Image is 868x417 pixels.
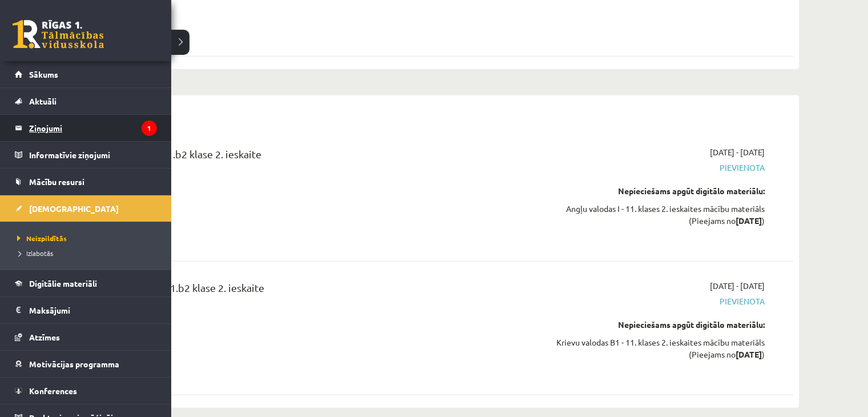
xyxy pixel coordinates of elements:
a: Motivācijas programma [15,351,157,377]
div: Krievu valodas B1 - 11. klases 2. ieskaites mācību materiāls (Pieejams no ) [550,336,765,360]
legend: Maksājumi [29,297,157,323]
i: 1 [142,121,157,136]
a: Izlabotās [14,248,160,258]
a: Digitālie materiāli [15,270,157,296]
span: Digitālie materiāli [29,278,97,288]
span: Motivācijas programma [29,359,119,369]
span: Sākums [29,69,58,79]
div: Angļu valoda JK 11.b2 klase 2. ieskaite [86,146,532,167]
a: Ziņojumi1 [15,115,157,141]
div: Angļu valodas I - 11. klases 2. ieskaites mācību materiāls (Pieejams no ) [550,203,765,227]
a: Informatīvie ziņojumi [15,142,157,168]
a: Rīgas 1. Tālmācības vidusskola [13,20,104,49]
a: Maksājumi [15,297,157,323]
a: Aktuāli [15,88,157,114]
a: Konferences [15,378,157,404]
span: Aktuāli [29,96,56,106]
a: [DEMOGRAPHIC_DATA] [15,195,157,222]
div: Krievu valoda JK 11.b2 klase 2. ieskaite [86,280,532,301]
span: [DATE] - [DATE] [710,146,765,158]
span: Mācību resursi [29,177,84,187]
div: Nepieciešams apgūt digitālo materiālu: [550,319,765,331]
span: [DATE] - [DATE] [710,280,765,292]
span: Pievienota [550,295,765,307]
span: Pievienota [550,162,765,174]
a: Sākums [15,61,157,87]
legend: Informatīvie ziņojumi [29,142,157,168]
span: Neizpildītās [14,234,67,243]
a: Mācību resursi [15,169,157,195]
a: Neizpildītās [14,233,160,243]
a: Atzīmes [15,324,157,350]
strong: [DATE] [736,215,762,226]
span: Izlabotās [14,248,53,258]
span: Konferences [29,386,77,396]
strong: [DATE] [736,349,762,359]
div: Nepieciešams apgūt digitālo materiālu: [550,185,765,197]
legend: Ziņojumi [29,115,157,141]
span: [DEMOGRAPHIC_DATA] [29,203,119,214]
span: Atzīmes [29,332,60,342]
